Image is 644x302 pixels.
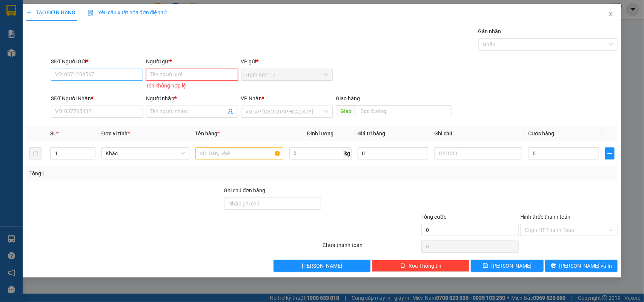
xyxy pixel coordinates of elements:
span: [PERSON_NAME] [491,262,532,270]
span: Yêu cầu xuất hóa đơn điện tử [88,9,167,15]
span: [PERSON_NAME] và In [559,262,612,270]
label: Ghi chú đơn hàng [224,187,266,193]
button: plus [605,147,615,159]
div: SĐT Người Nhận [51,94,143,103]
span: SL [50,130,56,136]
button: save[PERSON_NAME] [471,260,543,272]
span: Tổng cước [421,214,446,220]
input: 0 [358,147,429,159]
span: Giao hàng [336,95,360,101]
input: Ghi Chú [434,147,522,159]
span: plus [606,150,614,156]
div: 140.000 [63,49,118,67]
span: close [608,11,614,17]
div: Chưa thanh toán [322,241,421,254]
span: Định lượng [307,130,334,136]
span: Gửi: [6,7,18,15]
input: Ghi chú đơn hàng [224,198,321,210]
span: delete [400,263,406,269]
span: Xóa Thông tin [409,262,441,270]
span: printer [551,263,556,269]
input: VD: Bàn, Ghế [195,147,283,159]
div: VP HCM [65,6,117,15]
span: save [483,263,488,269]
div: n/a [65,15,117,25]
span: Khác [106,148,185,159]
div: SĐT Người Gửi [51,57,143,66]
button: deleteXóa Thông tin [372,260,469,272]
span: [PERSON_NAME] [302,262,342,270]
span: kg [344,147,352,159]
th: Ghi chú [431,126,525,141]
span: Trạm Km117 [246,69,329,80]
span: plus [26,10,32,15]
span: Đơn vị tính [101,130,130,136]
button: printer[PERSON_NAME] và In [545,260,618,272]
button: delete [29,147,41,159]
span: user-add [227,109,234,115]
div: 0777071107 [65,25,117,35]
span: Giá trị hàng [358,130,386,136]
span: Giao [336,105,356,117]
label: Gán nhãn [478,28,501,34]
span: Cước hàng [528,130,554,136]
div: nguyên [6,25,59,34]
label: Hình thức thanh toán [520,214,570,220]
span: Chưa TT : [63,49,80,66]
input: Dọc đường [356,105,452,117]
span: VP Nhận [241,95,262,101]
div: Người gửi [146,57,238,66]
button: Close [600,4,621,25]
img: icon [88,10,94,16]
div: Trạm Km117 [6,6,59,25]
div: Người nhận [146,94,238,103]
span: TẠO ĐƠN HÀNG [26,9,75,15]
div: 0834190900 [6,34,59,44]
span: Tên hàng [195,130,220,136]
span: Nhận: [65,7,83,15]
div: VP gửi [241,57,333,66]
div: Tên không hợp lệ [146,81,238,90]
div: Tổng: 1 [29,169,249,178]
button: [PERSON_NAME] [274,260,371,272]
